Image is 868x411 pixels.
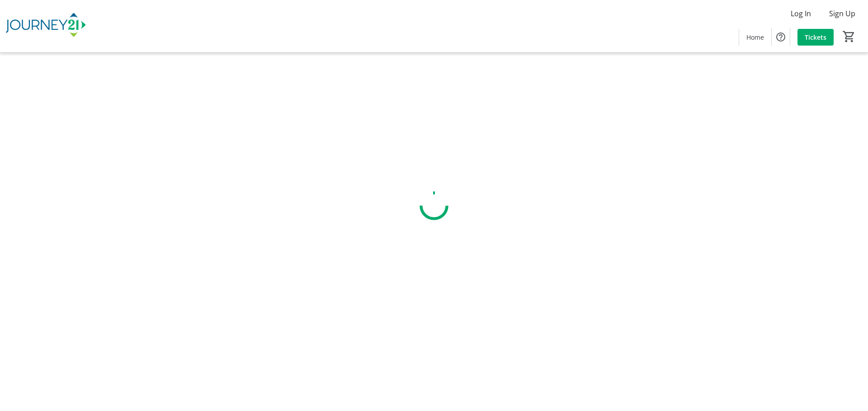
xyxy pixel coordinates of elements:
[5,4,86,49] img: Journey21's Logo
[805,32,826,42] span: Tickets
[791,8,811,19] span: Log In
[841,28,857,45] button: Cart
[822,6,863,21] button: Sign Up
[829,8,855,19] span: Sign Up
[783,6,818,21] button: Log In
[797,29,834,46] a: Tickets
[739,29,771,46] a: Home
[772,28,790,46] button: Help
[746,32,764,42] span: Home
